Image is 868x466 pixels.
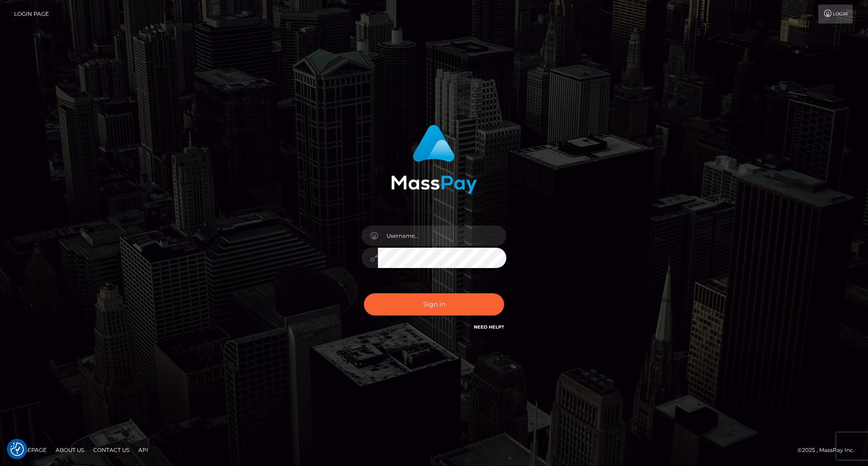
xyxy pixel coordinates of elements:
[90,443,133,457] a: Contact Us
[818,5,853,24] a: Login
[135,443,152,457] a: API
[10,443,50,457] a: Homepage
[797,445,861,455] div: © 2025 , MassPay Inc.
[474,324,504,330] a: Need Help?
[378,226,506,246] input: Username...
[10,442,24,456] button: Consent Preferences
[10,442,24,456] img: Revisit consent button
[391,125,477,194] img: MassPay Login
[364,293,504,315] button: Sign in
[14,5,49,24] a: Login Page
[52,443,88,457] a: About Us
